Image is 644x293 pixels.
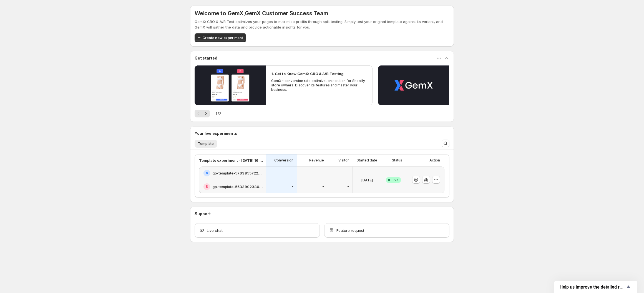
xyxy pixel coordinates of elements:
p: GemX: CRO & A/B Test optimizes your pages to maximize profits through split testing. Simply test ... [195,19,449,30]
span: Template [198,142,214,146]
span: 1 / 2 [215,111,221,116]
h3: Your live experiments [195,131,237,136]
button: Create new experiment [195,33,246,42]
p: Action [429,158,440,163]
p: - [322,184,324,189]
span: Live chat [207,228,223,233]
button: Play video [195,65,266,105]
h5: Welcome to GemX [195,10,328,17]
p: Template experiment - [DATE] 16:09:43 [199,158,263,163]
h2: A [206,171,208,175]
h2: gp-template-573385572278600820 [212,170,263,176]
p: - [322,171,324,175]
span: , GemX Customer Success Team [243,10,328,17]
span: Feature request [336,228,364,233]
p: [DATE] [361,177,373,183]
span: Create new experiment [202,35,243,40]
p: Started date [357,158,377,163]
p: GemX - conversion rate optimization solution for Shopify store owners. Discover its features and ... [271,79,367,92]
h3: Get started [195,55,217,61]
h3: Support [195,211,211,217]
button: Show survey - Help us improve the detailed report for A/B campaigns [560,284,632,290]
p: - [347,184,349,189]
p: - [347,171,349,175]
p: Conversion [274,158,293,163]
button: Search and filter results [442,140,449,147]
h2: 1. Get to Know GemX: CRO & A/B Testing [271,71,344,76]
button: Play video [378,65,449,105]
span: Help us improve the detailed report for A/B campaigns [560,284,625,290]
p: Visitor [338,158,349,163]
span: Live [392,178,399,182]
button: Next [202,110,210,117]
h2: gp-template-553390238081221597 [212,184,263,189]
p: Revenue [309,158,324,163]
h2: B [206,184,208,189]
p: - [292,171,293,175]
p: Status [392,158,402,163]
nav: Pagination [195,110,210,117]
p: - [292,184,293,189]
